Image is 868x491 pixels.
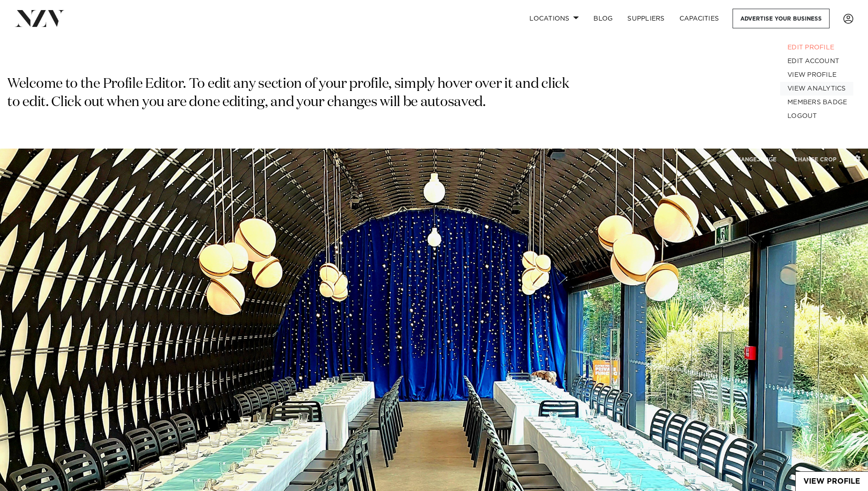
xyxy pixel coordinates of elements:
[780,109,853,123] a: LOGOUT
[7,75,573,112] p: Welcome to the Profile Editor. To edit any section of your profile, simply hover over it and clic...
[725,149,784,169] button: CHANGE IMAGE
[780,54,853,68] a: EDIT ACCOUNT
[586,9,620,28] a: BLOG
[780,96,853,109] a: MEMBERS BADGE
[780,68,853,82] a: VIEW PROFILE
[620,9,672,28] a: SUPPLIERS
[786,149,844,169] button: CHANGE CROP
[733,9,830,28] a: Advertise your business
[796,472,868,491] a: View Profile
[522,9,586,28] a: Locations
[15,10,65,27] img: nzv-logo.png
[780,41,853,54] a: EDIT PROFILE
[672,9,727,28] a: Capacities
[780,82,853,96] a: VIEW ANALYTICS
